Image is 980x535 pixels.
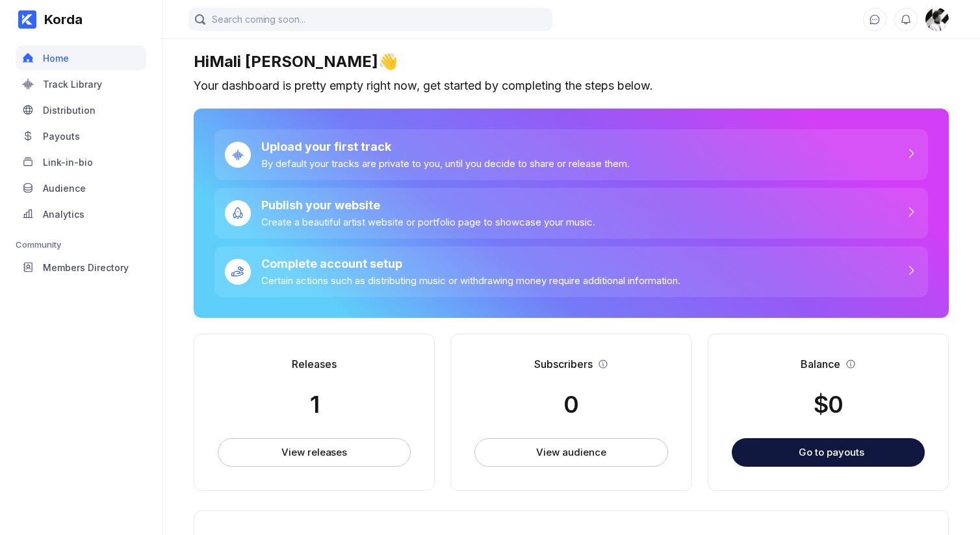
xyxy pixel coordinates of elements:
div: 1 [310,390,319,419]
a: Analytics [16,202,146,228]
a: Link-in-bio [16,150,146,176]
button: Go to payouts [732,438,925,467]
div: Upload your first track [261,140,630,153]
a: Track Library [16,72,146,98]
div: Members Directory [43,262,129,273]
a: Complete account setupCertain actions such as distributing music or withdrawing money require add... [214,246,928,297]
div: Subscribers [534,358,593,371]
a: Members Directory [16,255,146,281]
div: By default your tracks are private to you, until you decide to share or release them. [261,157,630,170]
a: Audience [16,176,146,202]
div: 0 [563,390,578,419]
div: Create a beautiful artist website or portfolio page to showcase your music. [261,216,595,228]
a: Upload your first trackBy default your tracks are private to you, until you decide to share or re... [214,129,928,180]
div: Community [16,239,146,250]
div: Payouts [43,131,80,142]
div: Certain actions such as distributing music or withdrawing money require additional information. [261,274,680,287]
div: Go to payouts [799,446,864,458]
div: Mali McCalla [925,8,949,31]
button: View audience [474,438,667,467]
div: View releases [281,446,347,459]
div: $ 0 [814,390,843,419]
a: Home [16,46,146,72]
div: Analytics [43,209,84,220]
div: Audience [43,183,86,194]
div: Balance [801,358,840,371]
div: Publish your website [261,198,595,212]
div: Complete account setup [261,257,680,270]
div: Track Library [43,79,102,90]
div: Distribution [43,105,96,116]
div: Korda [36,12,83,27]
div: Link-in-bio [43,157,93,168]
button: View releases [218,438,411,467]
div: View audience [536,446,606,459]
img: 160x160 [925,8,949,31]
a: Payouts [16,124,146,150]
a: Publish your websiteCreate a beautiful artist website or portfolio page to showcase your music. [214,188,928,239]
a: Distribution [16,98,146,124]
input: Search coming soon... [188,8,552,31]
div: Your dashboard is pretty empty right now, get started by completing the steps below. [194,79,949,93]
div: Hi Mali [PERSON_NAME] 👋 [194,52,949,71]
div: Home [43,53,69,64]
div: Releases [292,358,337,371]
